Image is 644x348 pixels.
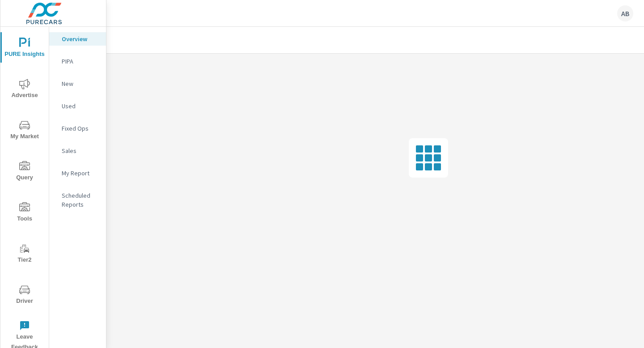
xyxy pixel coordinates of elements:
span: Query [3,161,46,183]
div: Overview [49,32,106,46]
span: Tier2 [3,243,46,265]
div: AB [617,5,633,21]
span: Tools [3,202,46,224]
div: New [49,77,106,90]
div: PIPA [49,55,106,68]
p: PIPA [62,57,99,66]
div: Scheduled Reports [49,189,106,211]
span: My Market [3,120,46,142]
p: New [62,79,99,88]
span: Driver [3,284,46,306]
p: My Report [62,169,99,178]
div: Used [49,99,106,113]
span: PURE Insights [3,38,46,59]
div: Fixed Ops [49,122,106,135]
p: Used [62,102,99,110]
p: Overview [62,34,99,43]
p: Fixed Ops [62,124,99,133]
span: Advertise [3,79,46,101]
p: Sales [62,146,99,155]
div: My Report [49,166,106,180]
div: Sales [49,144,106,157]
p: Scheduled Reports [62,191,99,209]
